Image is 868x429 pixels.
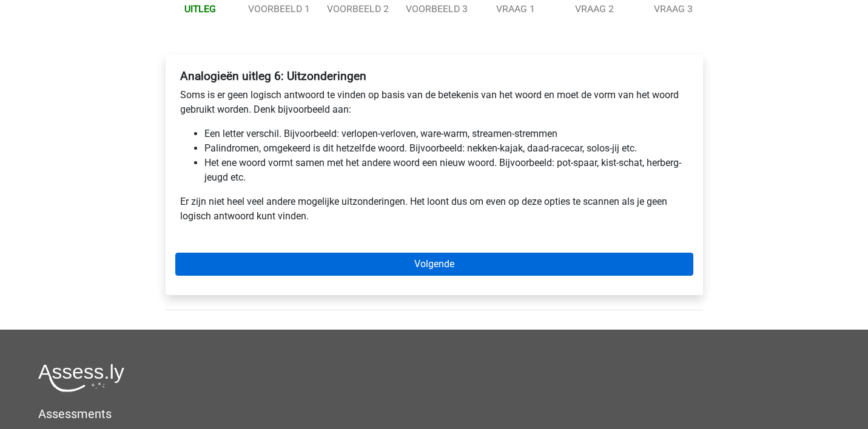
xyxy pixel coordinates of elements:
a: Vraag 2 [575,3,614,15]
a: Voorbeeld 1 [248,3,310,15]
a: Voorbeeld 2 [327,3,389,15]
a: Vraag 1 [496,3,535,15]
a: Volgende [175,253,693,276]
a: Vraag 3 [654,3,693,15]
b: Analogieën uitleg 6: Uitzonderingen [180,69,366,83]
h5: Assessments [38,407,830,421]
li: Een letter verschil. Bijvoorbeeld: verlopen-verloven, ware-warm, streamen-stremmen [204,127,688,141]
a: Uitleg [184,3,216,15]
img: Assessly logo [38,364,124,392]
a: Voorbeeld 3 [406,3,468,15]
li: Het ene woord vormt samen met het andere woord een nieuw woord. Bijvoorbeeld: pot-spaar, kist-sch... [204,156,688,185]
p: Er zijn niet heel veel andere mogelijke uitzonderingen. Het loont dus om even op deze opties te s... [180,195,688,224]
li: Palindromen, omgekeerd is dit hetzelfde woord. Bijvoorbeeld: nekken-kajak, daad-racecar, solos-ji... [204,141,688,156]
p: Soms is er geen logisch antwoord te vinden op basis van de betekenis van het woord en moet de vor... [180,88,688,117]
